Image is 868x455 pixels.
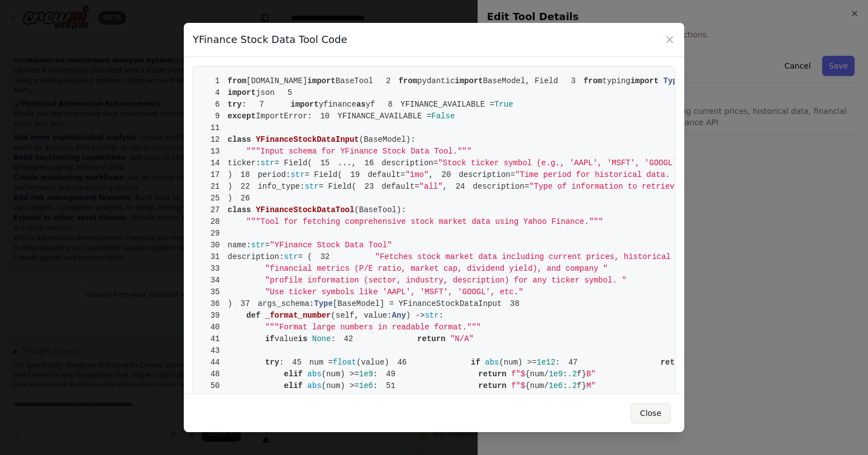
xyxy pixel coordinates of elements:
[664,76,683,85] span: Type
[577,370,586,379] span: f}
[567,370,577,379] span: .2
[549,393,562,402] span: 1e3
[331,334,335,343] span: :
[309,358,333,367] span: num =
[251,241,265,250] span: str
[232,193,258,204] span: 26
[202,181,228,193] span: 21
[202,263,228,275] span: 33
[304,170,342,179] span: = Field(
[555,358,560,367] span: :
[228,241,251,250] span: name:
[228,135,251,144] span: class
[443,182,447,191] span: ,
[381,159,438,167] span: description=
[499,358,536,367] span: (num) >=
[473,182,530,191] span: description=
[202,310,228,322] span: 39
[359,381,373,390] span: 1e6
[511,381,525,390] span: f"$
[284,370,303,379] span: elif
[567,393,577,402] span: .2
[373,381,378,390] span: :
[359,135,364,144] span: (
[563,370,567,379] span: :
[275,87,301,99] span: 5
[257,299,314,308] span: args_schema:
[307,393,321,402] span: abs
[406,135,416,144] span: ):
[279,358,284,367] span: :
[265,241,270,250] span: =
[375,252,736,261] span: "Fetches stock market data including current prices, historical price data, "
[398,76,417,85] span: from
[525,381,549,390] span: {num/
[359,205,397,214] span: BaseTool
[549,381,562,390] span: 1e6
[631,403,671,423] button: Close
[337,112,431,121] span: YFINANCE_AVAILABLE =
[202,333,228,345] span: 41
[257,170,290,179] span: period:
[356,100,366,109] span: as
[447,181,473,193] span: 24
[202,322,228,333] span: 40
[356,157,382,169] span: 16
[373,393,378,402] span: :
[525,393,549,402] span: {num/
[275,334,298,343] span: value
[228,88,256,97] span: import
[202,193,228,204] span: 25
[202,122,228,134] span: 11
[256,88,275,97] span: json
[586,381,596,390] span: M"
[359,370,373,379] span: 1e9
[494,100,513,109] span: True
[378,392,403,404] span: 53
[284,393,303,402] span: elif
[307,381,321,390] span: abs
[312,334,331,343] span: None
[577,393,586,402] span: f}
[256,135,359,144] span: YFinanceStockDataInput
[417,76,455,85] span: pydantic
[433,169,459,181] span: 20
[202,99,228,111] span: 6
[246,311,260,320] span: def
[228,159,261,167] span: ticker:
[256,205,354,214] span: YFinanceStockDataTool
[202,380,228,392] span: 50
[265,334,275,343] span: if
[202,87,228,99] span: 4
[336,76,373,85] span: BaseTool
[265,264,608,273] span: "financial metrics (P/E ratio, market cap, dividend yield), and company "
[333,358,356,367] span: float
[549,370,562,379] span: 1e9
[336,311,392,320] span: self, value:
[265,323,481,332] span: """Format large numbers in readable format."""
[228,252,284,261] span: description:
[397,205,406,214] span: ):
[228,76,247,85] span: from
[202,298,228,310] span: 36
[202,275,228,286] span: 34
[246,76,307,85] span: [DOMAIN_NAME]
[392,311,406,320] span: Any
[373,370,378,379] span: :
[202,251,228,263] span: 31
[284,381,303,390] span: elif
[275,159,312,167] span: = Field(
[661,358,689,367] span: return
[202,392,228,404] span: 52
[246,217,603,226] span: """Tool for fetching comprehensive stock market data using Yahoo Finance."""
[577,381,586,390] span: f}
[202,299,232,308] span: )
[439,311,443,320] span: :
[478,393,506,402] span: return
[322,393,359,402] span: (num) >=
[260,159,274,167] span: str
[202,228,228,240] span: 29
[202,286,228,298] span: 35
[584,76,603,85] span: from
[202,134,228,146] span: 12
